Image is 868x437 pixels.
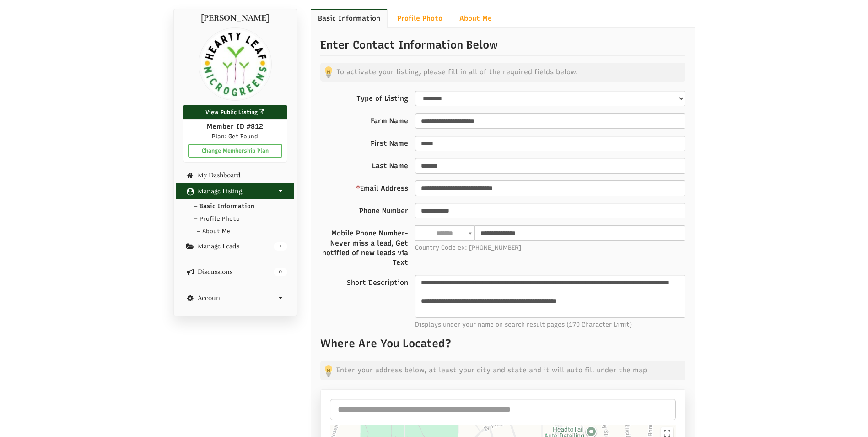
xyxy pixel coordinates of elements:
a: Basic Information [311,9,388,28]
label: First Name [371,136,408,148]
a: Change Membership Plan [188,144,282,158]
label: Email Address [356,180,408,193]
span: Displays under your name on search result pages (170 Character Limit) [415,320,685,329]
label: Mobile Phone Number- Never miss a lead, Get notified of new leads via Text [320,225,408,268]
a: Manage Listing [183,188,287,195]
h4: [PERSON_NAME] [183,14,287,23]
label: Short Description [347,275,408,288]
a: – Basic Information [176,200,294,213]
p: Enter your address below, at least your city and state and it will auto fill under the map [320,361,685,380]
p: Enter Contact Information Below [320,37,685,55]
span: 1 [274,242,287,251]
span: Country Code ex: [PHONE_NUMBER] [415,243,685,252]
span: 0 [274,268,287,276]
label: Type of Listing [356,91,408,104]
p: Where Are You Located? [320,336,685,354]
img: pimage 812 297 photo [199,27,272,101]
label: Last Name [372,158,408,171]
a: View Public Listing [183,105,287,119]
a: About Me [452,9,499,28]
a: Account [183,295,287,301]
select: member_contact_details_320-element-8-1 [415,91,685,106]
span: Member ID #812 [207,122,263,131]
a: Profile Photo [390,9,450,28]
a: Manage Leads1 [183,243,287,250]
a: – Profile Photo [176,213,294,226]
a: My Dashboard [183,172,287,179]
span: Plan: Get Found [212,133,258,140]
label: Farm Name [371,113,408,126]
p: To activate your listing, please fill in all of the required fields below. [320,63,685,82]
label: Phone Number [359,203,408,216]
a: 0 Discussions [183,268,287,275]
a: – About Me [176,225,294,238]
